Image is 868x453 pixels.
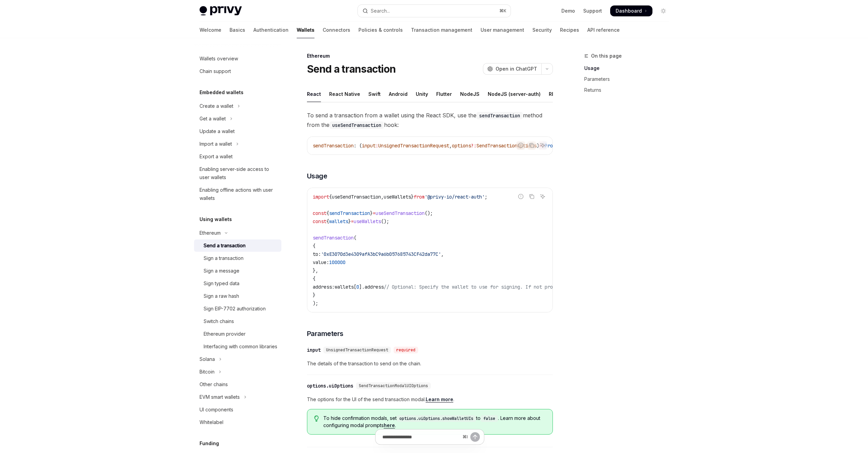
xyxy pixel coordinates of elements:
span: input [362,143,376,149]
h5: Funding [200,439,219,448]
div: NodeJS (server-auth) [488,86,541,102]
span: , [381,194,384,200]
a: Export a wallet [194,150,281,163]
div: Bitcoin [200,368,215,376]
a: Transaction management [411,22,472,38]
span: sendTransaction [313,235,354,241]
a: Enabling server-side access to user wallets [194,163,281,184]
button: Report incorrect code [516,141,525,150]
span: Usage [307,171,327,181]
a: Sign a transaction [194,252,281,264]
div: Ethereum [200,229,221,237]
span: SendTransactionModalUIOptions [359,383,428,389]
span: (); [425,210,433,216]
button: Toggle Solana section [194,353,281,365]
a: Enabling offline actions with user wallets [194,184,281,204]
span: [ [354,284,356,290]
span: SendTransactionOptions [476,143,536,149]
span: wallets [329,218,348,224]
span: (); [381,218,389,224]
span: useWallets [384,194,411,200]
button: Open search [358,5,511,17]
a: Basics [230,22,245,38]
button: Toggle Ethereum section [194,227,281,239]
button: Toggle EVM smart wallets section [194,391,281,403]
a: Welcome [200,22,221,38]
a: Whitelabel [194,416,281,428]
div: Sign a transaction [204,254,244,262]
div: Flutter [436,86,452,102]
div: Ethereum provider [204,330,246,338]
a: Ethereum provider [194,328,281,340]
div: Send a transaction [204,242,246,250]
span: const [313,210,326,216]
span: UnsignedTransactionRequest [326,347,388,353]
a: API reference [587,22,620,38]
div: Import a wallet [200,140,232,148]
span: Parameters [307,329,343,338]
a: Dashboard [610,5,652,16]
div: REST API [549,86,570,102]
span: sendTransaction [313,143,354,149]
div: React Native [329,86,360,102]
div: NodeJS [460,86,480,102]
button: Copy the contents from the code block [527,192,536,201]
div: Enabling offline actions with user wallets [200,186,277,202]
span: ⌘ K [499,8,506,14]
div: options.uiOptions [307,382,353,389]
span: address: [313,284,335,290]
a: Learn more [426,396,453,403]
span: ]. [359,284,365,290]
a: Sign typed data [194,277,281,290]
span: // Optional: Specify the wallet to use for signing. If not provided, the first wallet will be used. [384,284,654,290]
span: = [351,218,354,224]
h1: Send a transaction [307,63,396,75]
span: Dashboard [616,8,642,14]
button: Copy the contents from the code block [527,141,536,150]
div: Android [389,86,408,102]
span: : [376,143,378,149]
code: sendTransaction [476,112,523,119]
div: UI components [200,406,233,414]
img: light logo [200,6,242,16]
span: { [326,218,329,224]
div: Sign typed data [204,279,239,288]
code: false [481,415,498,422]
input: Ask a question... [382,429,460,444]
a: Policies & controls [358,22,403,38]
span: import [313,194,329,200]
span: } [348,218,351,224]
a: Usage [584,63,674,74]
h5: Using wallets [200,215,232,223]
a: Connectors [323,22,350,38]
span: ); [313,300,318,306]
span: } [370,210,373,216]
button: Toggle Get a wallet section [194,113,281,125]
a: Switch chains [194,315,281,327]
h5: Embedded wallets [200,88,244,97]
button: Report incorrect code [516,192,525,201]
div: Export a wallet [200,152,233,161]
span: UnsignedTransactionRequest [378,143,449,149]
a: User management [481,22,524,38]
span: , [449,143,452,149]
div: Chain support [200,67,231,75]
span: On this page [591,52,622,60]
a: Security [532,22,552,38]
div: Ethereum [307,53,553,59]
span: Open in ChatGPT [496,65,537,72]
div: Interfacing with common libraries [204,342,277,351]
a: UI components [194,404,281,416]
span: { [329,194,332,200]
span: useSendTransaction [332,194,381,200]
a: Authentication [253,22,289,38]
span: }, [313,267,318,274]
span: ?: [471,143,476,149]
div: Swift [368,86,381,102]
span: useWallets [354,218,381,224]
code: useSendTransaction [329,121,384,129]
div: Unity [416,86,428,102]
div: Update a wallet [200,127,235,135]
a: Chain support [194,65,281,77]
span: The options for the UI of the send transaction modal. . [307,395,553,404]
